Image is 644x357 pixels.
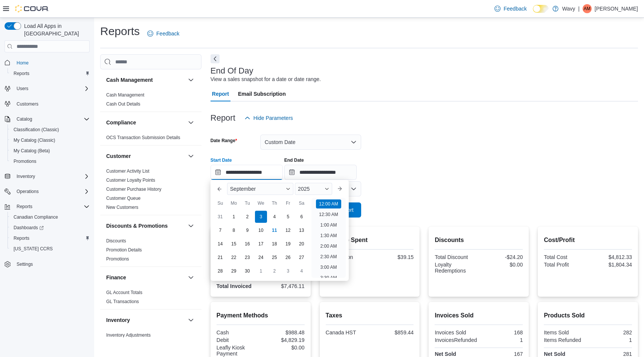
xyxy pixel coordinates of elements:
div: -$24.20 [480,254,523,260]
li: 2:00 AM [317,242,340,251]
li: 3:30 AM [317,273,340,282]
a: GL Account Totals [106,290,142,295]
button: Compliance [106,119,185,126]
ul: Time [311,198,346,278]
span: Home [17,60,29,66]
a: Inventory Adjustments [106,332,151,338]
button: Users [14,84,31,93]
span: Customer Purchase History [106,186,162,192]
div: Sa [296,197,308,209]
div: Total Discount [435,254,477,260]
h3: End Of Day [211,66,253,75]
span: GL Transactions [106,299,139,305]
button: Classification (Classic) [8,124,93,135]
span: AM [584,4,591,13]
h3: Report [211,113,235,123]
h2: Payment Methods [217,311,305,320]
button: Home [2,57,93,68]
button: Open list of options [351,186,357,192]
div: day-9 [241,224,253,236]
div: day-12 [282,224,294,236]
li: 1:30 AM [317,231,340,240]
div: 167 [480,351,523,357]
span: Promotion Details [106,247,142,253]
div: day-1 [228,211,240,223]
div: 168 [480,329,523,336]
div: Button. Open the month selector. September is currently selected. [227,183,293,195]
a: [US_STATE] CCRS [11,244,56,253]
span: Customers [14,99,90,109]
span: GL Account Totals [106,290,142,296]
button: Reports [2,201,93,212]
span: Users [17,86,28,92]
div: $7,476.11 [262,283,305,289]
li: 3:00 AM [317,263,340,272]
span: Customer Activity List [106,168,150,174]
div: day-4 [269,211,281,223]
button: Reports [14,202,35,211]
div: Total Cost [544,254,586,260]
a: Settings [14,260,36,269]
span: Operations [14,187,90,196]
li: 12:30 AM [316,210,341,219]
div: day-25 [269,251,281,264]
span: My Catalog (Beta) [14,148,50,154]
span: Reports [14,202,90,211]
div: Su [214,197,226,209]
div: day-11 [269,224,281,236]
div: Total Profit [544,262,586,268]
div: Invoices Sold [435,329,477,336]
div: $1,804.34 [589,262,632,268]
strong: Net Sold [435,351,456,357]
button: Catalog [14,115,35,124]
li: 2:30 AM [317,252,340,261]
button: Inventory [106,316,185,324]
span: Customers [17,101,38,107]
div: $39.15 [371,254,414,260]
div: 281 [589,351,632,357]
a: Reports [11,69,32,78]
h1: Reports [100,24,140,39]
a: Customer Loyalty Points [106,178,155,183]
button: Discounts & Promotions [106,222,185,230]
button: Operations [14,187,42,196]
h3: Compliance [106,119,136,126]
div: 1 [589,337,632,343]
span: Operations [17,188,39,195]
button: Next month [334,183,346,195]
a: Customer Queue [106,196,140,201]
div: day-5 [282,211,294,223]
button: Finance [106,274,185,281]
span: Reports [11,234,90,243]
a: Classification (Classic) [11,125,62,134]
span: Promotions [14,158,37,164]
button: Discounts & Promotions [186,221,195,230]
button: Previous Month [214,183,226,195]
h2: Cost/Profit [544,236,632,245]
div: day-13 [296,224,308,236]
a: Promotions [11,157,40,166]
button: Reports [8,68,93,79]
span: Settings [17,261,33,267]
span: Dashboards [14,225,44,231]
span: 2025 [298,186,310,192]
div: InvoicesRefunded [435,337,477,343]
a: Cash Out Details [106,101,140,107]
div: day-6 [296,211,308,223]
h2: Average Spent [326,236,414,245]
p: | [578,4,580,13]
label: Start Date [211,157,232,163]
button: My Catalog (Classic) [8,135,93,146]
button: Inventory [2,171,93,182]
p: Wavy [562,4,575,13]
label: Date Range [211,138,237,144]
button: Compliance [186,118,195,127]
div: Items Refunded [544,337,586,343]
h2: Discounts [435,236,523,245]
div: Leafly Kiosk Payment [217,345,259,357]
span: Settings [14,259,90,269]
button: Customer [106,152,185,160]
a: Discounts [106,238,126,244]
div: day-23 [241,251,253,264]
h2: Taxes [326,311,414,320]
